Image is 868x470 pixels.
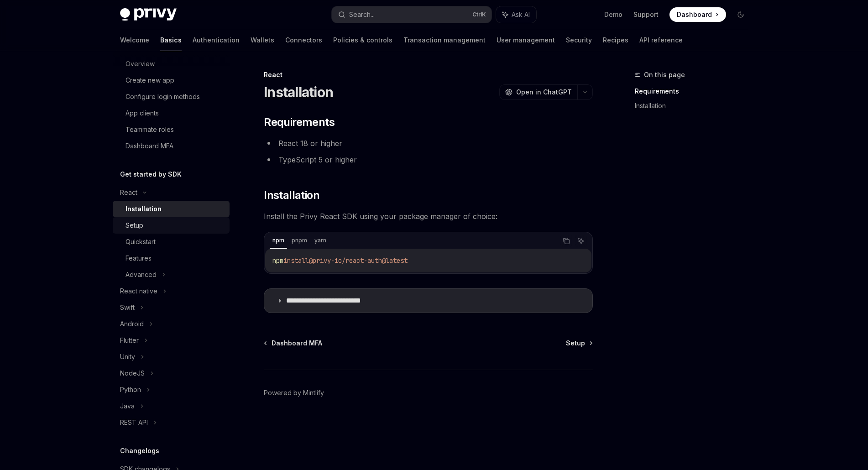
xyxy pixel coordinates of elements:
a: Basics [160,29,182,51]
div: React [120,187,137,198]
a: API reference [639,29,683,51]
div: Swift [120,302,135,313]
a: Setup [566,339,592,348]
div: Create new app [125,75,174,86]
a: App clients [113,105,230,121]
a: Create new app [113,72,230,89]
span: Requirements [264,115,335,130]
a: Support [633,10,659,19]
a: Dashboard [669,7,726,22]
a: Security [566,29,592,51]
span: Dashboard MFA [272,339,322,348]
a: Policies & controls [333,29,392,51]
div: React [264,70,593,79]
span: Setup [566,339,585,348]
div: Installation [125,204,162,214]
li: React 18 or higher [264,137,593,150]
img: dark logo [120,8,177,21]
a: Quickstart [113,234,230,250]
h5: Get started by SDK [120,169,182,180]
a: Dashboard MFA [265,339,322,348]
span: Install the Privy React SDK using your package manager of choice: [264,210,593,223]
div: Quickstart [125,236,156,247]
a: Setup [113,217,230,234]
div: Android [120,319,144,329]
div: Flutter [120,335,139,346]
a: Recipes [603,29,628,51]
a: Wallets [251,29,274,51]
a: Installation [635,99,755,113]
span: On this page [644,69,685,80]
span: install [283,256,309,265]
a: Features [113,250,230,266]
div: pnpm [289,235,310,246]
li: TypeScript 5 or higher [264,153,593,166]
span: Dashboard [677,10,712,19]
div: Java [120,401,135,412]
div: Advanced [125,269,157,280]
div: REST API [120,417,148,428]
span: Open in ChatGPT [516,88,572,97]
a: Requirements [635,84,755,99]
a: Authentication [193,29,240,51]
a: Demo [604,10,622,19]
div: App clients [125,108,159,119]
a: Connectors [285,29,322,51]
button: Ask AI [575,235,587,247]
span: Installation [264,188,319,203]
a: Transaction management [403,29,486,51]
button: Ask AI [496,6,536,23]
div: React native [120,286,157,297]
div: Search... [349,9,375,20]
a: Powered by Mintlify [264,388,324,397]
div: Dashboard MFA [125,141,173,151]
div: npm [270,235,287,246]
span: @privy-io/react-auth@latest [309,256,408,265]
div: Setup [125,220,143,231]
a: Configure login methods [113,89,230,105]
div: Python [120,384,141,395]
div: Unity [120,351,135,362]
a: User management [497,29,555,51]
h5: Changelogs [120,445,159,456]
button: Toggle dark mode [733,7,748,22]
div: Features [125,253,152,264]
button: Search...CtrlK [332,6,492,23]
div: Configure login methods [125,91,200,102]
a: Teammate roles [113,121,230,138]
a: Welcome [120,29,149,51]
span: Ask AI [512,10,530,19]
div: Teammate roles [125,124,174,135]
div: NodeJS [120,368,145,379]
a: Dashboard MFA [113,138,230,154]
button: Open in ChatGPT [499,84,577,100]
a: Installation [113,201,230,217]
button: Copy the contents from the code block [560,235,572,247]
span: Ctrl K [472,11,486,18]
span: npm [272,256,283,265]
div: yarn [312,235,329,246]
h1: Installation [264,84,333,100]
